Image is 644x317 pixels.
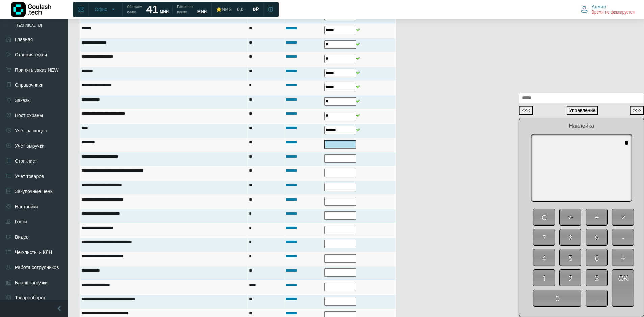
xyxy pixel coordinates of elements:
[630,106,644,115] button: >>>
[559,229,581,246] span: 8
[586,249,608,266] span: 6
[123,3,211,16] a: Обещаем гостю 41 мин Расчетное время мин
[177,5,193,14] span: Расчетное время
[197,9,207,14] span: мин
[253,6,256,12] span: 0
[567,106,598,115] button: Управление
[612,249,634,266] span: +
[586,290,608,307] span: .
[533,249,555,266] span: 4
[222,7,232,12] span: NPS
[559,209,581,226] span: <-
[592,10,635,15] span: Время не фиксируется
[160,9,169,14] span: мин
[569,123,594,129] span: Наклейка
[519,106,533,115] button: <<<
[612,209,634,226] span: ×
[90,4,120,15] button: Офис
[216,6,232,12] div: ⭐
[249,3,263,16] a: 0 ₽
[592,4,606,10] span: Админ
[212,3,247,16] a: ⭐NPS 0,0
[577,2,639,17] button: Админ Время не фиксируется
[11,2,51,17] img: Логотип компании Goulash.tech
[612,269,634,307] span: OK
[146,3,158,16] strong: 41
[559,249,581,266] span: 5
[95,6,107,12] span: Офис
[612,229,634,246] span: -
[256,6,259,12] span: ₽
[586,269,608,286] span: 3
[237,6,243,12] span: 0,0
[533,290,581,307] span: 0
[586,209,608,226] span: ÷
[533,229,555,246] span: 7
[533,269,555,286] span: 1
[586,229,608,246] span: 9
[533,209,555,226] span: C
[559,269,581,286] span: 2
[127,5,142,14] span: Обещаем гостю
